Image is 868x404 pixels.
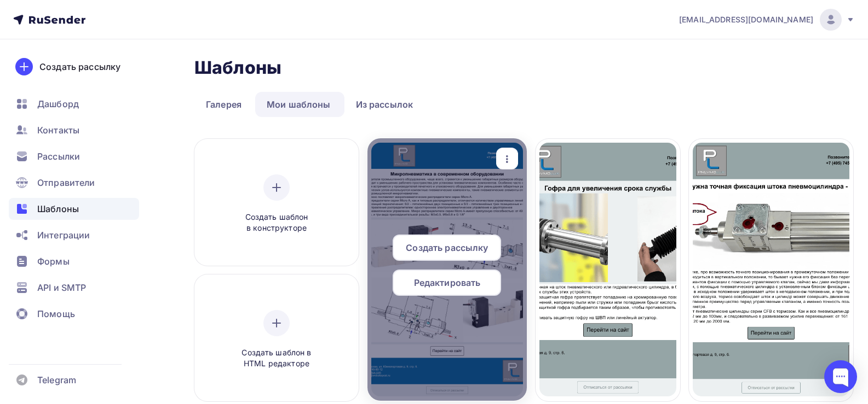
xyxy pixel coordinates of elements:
h2: Шаблоны [194,57,281,79]
span: Дашборд [37,97,79,110]
span: Шаблоны [37,202,79,215]
span: Интеграции [37,229,90,242]
span: Рассылки [37,150,80,163]
a: Из рассылок [344,92,425,117]
a: Шаблоны [9,198,139,220]
div: Создать рассылку [39,60,120,73]
span: Создать рассылку [406,241,488,254]
span: Формы [37,255,70,268]
span: API и SMTP [37,281,86,294]
a: Формы [9,250,139,272]
a: Контакты [9,119,139,141]
span: Редактировать [414,276,481,289]
a: Дашборд [9,93,139,115]
a: Рассылки [9,145,139,167]
a: Отправители [9,172,139,194]
span: Контакты [37,124,79,137]
span: Помощь [37,307,75,320]
span: [EMAIL_ADDRESS][DOMAIN_NAME] [679,14,813,25]
span: Отправители [37,176,95,189]
span: Создать шаблон в HTML редакторе [225,347,329,370]
a: [EMAIL_ADDRESS][DOMAIN_NAME] [679,9,855,31]
span: Создать шаблон в конструкторе [225,212,329,234]
a: Мои шаблоны [255,92,342,117]
span: Telegram [37,373,76,387]
a: Галерея [194,92,253,117]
